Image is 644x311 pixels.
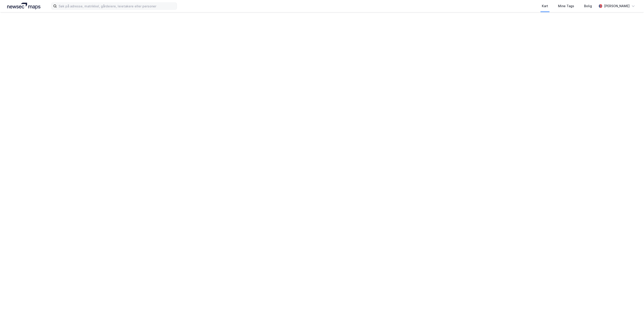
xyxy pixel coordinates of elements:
div: [PERSON_NAME] [604,3,630,9]
input: Søk på adresse, matrikkel, gårdeiere, leietakere eller personer [57,3,177,9]
iframe: Chat Widget [622,289,644,311]
div: Kontrollprogram for chat [622,289,644,311]
div: Bolig [584,3,592,9]
div: Mine Tags [558,3,574,9]
img: logo.a4113a55bc3d86da70a041830d287a7e.svg [7,3,40,9]
div: Kart [542,3,548,9]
